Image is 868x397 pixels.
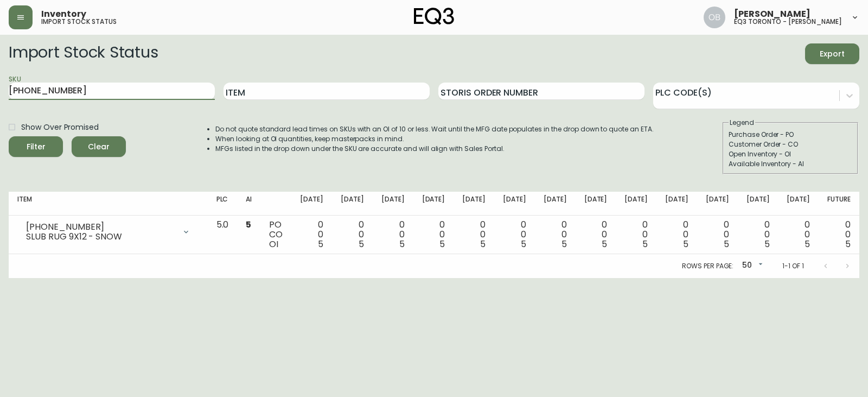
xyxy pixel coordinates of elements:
[787,220,810,249] div: 0 0
[734,10,810,18] span: [PERSON_NAME]
[414,8,454,25] img: logo
[738,192,778,216] th: [DATE]
[729,149,852,159] div: Open Inventory - OI
[215,134,654,144] li: When looking at OI quantities, keep masterpacks in mind.
[503,220,526,249] div: 0 0
[462,220,486,249] div: 0 0
[373,192,413,216] th: [DATE]
[724,238,729,250] span: 5
[729,140,852,149] div: Customer Order - CO
[215,124,654,134] li: Do not quote standard lead times on SKUs with an OI of 10 or less. Wait until the MFG date popula...
[359,238,364,250] span: 5
[381,220,405,249] div: 0 0
[72,136,126,157] button: Clear
[318,238,323,250] span: 5
[738,257,765,275] div: 50
[9,43,158,64] h2: Import Stock Status
[734,18,842,25] h5: eq3 toronto - [PERSON_NAME]
[665,220,688,249] div: 0 0
[706,220,729,249] div: 0 0
[827,220,851,249] div: 0 0
[704,7,725,28] img: 8e0065c524da89c5c924d5ed86cfe468
[778,192,819,216] th: [DATE]
[215,144,654,154] li: MFGs listed in the drop down under the SKU are accurate and will align with Sales Portal.
[269,220,283,249] div: PO CO
[584,220,608,249] div: 0 0
[616,192,656,216] th: [DATE]
[208,216,238,254] td: 5.0
[624,220,648,249] div: 0 0
[237,192,260,216] th: AI
[576,192,616,216] th: [DATE]
[682,261,733,271] p: Rows per page:
[454,192,494,216] th: [DATE]
[683,238,688,250] span: 5
[208,192,238,216] th: PLC
[642,238,648,250] span: 5
[269,238,278,250] span: OI
[805,238,810,250] span: 5
[80,140,117,154] span: Clear
[729,130,852,140] div: Purchase Order - PO
[746,220,770,249] div: 0 0
[9,136,63,157] button: Filter
[697,192,738,216] th: [DATE]
[819,192,859,216] th: Future
[535,192,576,216] th: [DATE]
[341,220,364,249] div: 0 0
[480,238,486,250] span: 5
[41,18,117,25] h5: import stock status
[300,220,323,249] div: 0 0
[602,238,607,250] span: 5
[399,238,405,250] span: 5
[246,218,251,231] span: 5
[41,10,86,18] span: Inventory
[845,238,851,250] span: 5
[9,192,208,216] th: Item
[814,47,851,61] span: Export
[26,222,175,232] div: [PHONE_NUMBER]
[291,192,332,216] th: [DATE]
[413,192,454,216] th: [DATE]
[26,232,175,242] div: SLUB RUG 9X12 - SNOW
[494,192,535,216] th: [DATE]
[729,159,852,169] div: Available Inventory - AI
[21,122,99,133] span: Show Over Promised
[656,192,697,216] th: [DATE]
[544,220,567,249] div: 0 0
[521,238,526,250] span: 5
[764,238,770,250] span: 5
[17,220,199,244] div: [PHONE_NUMBER]SLUB RUG 9X12 - SNOW
[332,192,373,216] th: [DATE]
[439,238,445,250] span: 5
[729,118,755,128] legend: Legend
[422,220,445,249] div: 0 0
[782,261,804,271] p: 1-1 of 1
[805,43,859,64] button: Export
[561,238,567,250] span: 5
